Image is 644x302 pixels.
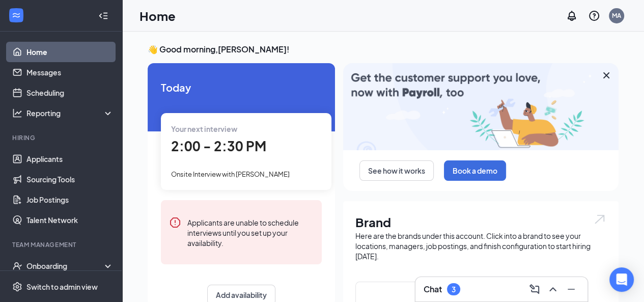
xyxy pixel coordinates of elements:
img: payroll-large.gif [343,63,619,150]
div: 3 [452,285,456,294]
svg: Analysis [12,108,22,118]
div: Team Management [12,240,111,249]
a: Scheduling [26,83,114,103]
svg: Settings [12,282,22,292]
div: Switch to admin view [26,282,98,292]
h1: Home [139,7,176,24]
button: ChevronUp [545,281,561,297]
svg: Error [169,216,181,229]
div: Open Intercom Messenger [609,267,634,292]
a: Sourcing Tools [26,169,114,189]
div: Reporting [26,108,114,118]
h3: Chat [424,284,442,295]
button: Book a demo [444,160,506,181]
span: Today [161,79,322,95]
button: See how it works [359,160,434,181]
a: Applicants [26,149,114,169]
svg: UserCheck [12,261,22,271]
svg: QuestionInfo [588,10,600,22]
div: Here are the brands under this account. Click into a brand to see your locations, managers, job p... [355,231,606,261]
div: Applicants are unable to schedule interviews until you set up your availability. [187,216,314,248]
button: ComposeMessage [526,281,543,297]
svg: ChevronUp [547,283,559,295]
img: open.6027fd2a22e1237b5b06.svg [593,213,606,225]
svg: Collapse [98,11,108,21]
h1: Brand [355,213,606,231]
span: Your next interview [171,124,237,133]
svg: Cross [600,69,612,81]
svg: ComposeMessage [528,283,541,295]
div: Hiring [12,133,111,142]
svg: Minimize [565,283,577,295]
a: Job Postings [26,189,114,210]
span: 2:00 - 2:30 PM [171,138,266,154]
a: Home [26,42,114,62]
div: Onboarding [26,261,105,271]
div: MA [612,11,621,20]
svg: Notifications [566,10,578,22]
svg: WorkstreamLogo [11,10,21,20]
h3: 👋 Good morning, [PERSON_NAME] ! [148,44,619,55]
a: Messages [26,62,114,83]
button: Minimize [563,281,579,297]
span: Onsite Interview with [PERSON_NAME] [171,170,290,178]
a: Talent Network [26,210,114,230]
